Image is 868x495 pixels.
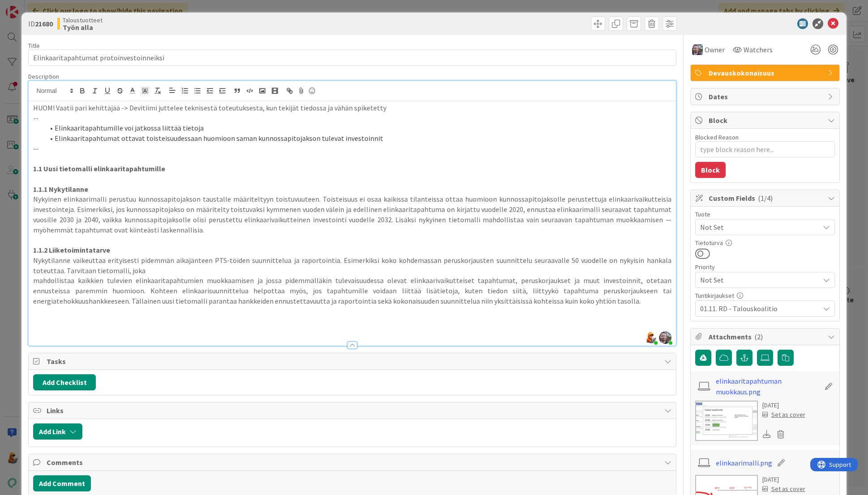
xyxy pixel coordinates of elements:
[33,103,671,113] p: HUOM! Vaatii pari kehittäjää -> Devitiimi juttelee teknisestä toteutuksesta, kun tekijät tiedossa...
[695,133,739,141] label: Blocked Reason
[700,302,815,315] span: 01.11. RD - Talouskoalitio
[33,275,671,306] p: mahdollistaa kaikkien tulevien elinkaaritapahtumien muokkaamisen ja jossa pidemmälläkin tulevaisu...
[709,68,823,78] span: Devauskokonaisuus
[695,240,835,246] div: Tietoturva
[709,331,823,342] span: Attachments
[695,211,835,217] div: Tuote
[754,332,763,341] span: ( 2 )
[644,331,657,344] img: ZZFks03RHHgJxPgN5G6fQMAAnOxjdkHE.png
[716,457,772,468] a: elinkaarimalli.png
[19,1,41,12] span: Support
[716,376,820,397] a: elinkaaritapahtuman muokkaus.png
[44,123,671,133] li: Elinkaaritapahtumille voi jatkossa liittää tietoja
[28,50,676,66] input: type card name here...
[709,91,823,102] span: Dates
[762,410,805,419] div: Set as cover
[695,264,835,270] div: Priority
[695,292,835,299] div: Tuntikirjaukset
[47,356,659,367] span: Tasks
[33,194,671,235] p: Nykyinen elinkaarimalli perustuu kunnossapitojakson taustalle määriteltyyn toistuvuuteen. Toistei...
[35,19,53,28] b: 21680
[709,193,823,203] span: Custom Fields
[63,24,103,31] b: Työn alla
[700,274,815,286] span: Not Set
[47,405,659,416] span: Links
[705,44,725,55] span: Owner
[28,18,53,29] span: ID
[63,17,103,24] span: Taloustuotteet
[44,133,671,144] li: Elinkaaritapahtumat ottavat toisteisuudessaan huomioon saman kunnossapitojakson tulevat investoinnit
[33,144,671,154] p: --
[762,401,805,410] div: [DATE]
[709,115,823,126] span: Block
[762,484,805,494] div: Set as cover
[692,44,703,55] img: TK
[700,221,815,233] span: Not Set
[758,194,773,203] span: ( 1/4 )
[28,72,59,80] span: Description
[33,113,671,123] p: --
[33,245,110,254] strong: 1.1.2 Liiketoimintatarve
[47,457,659,468] span: Comments
[744,44,773,55] span: Watchers
[695,162,726,178] button: Block
[762,428,772,440] div: Download
[33,185,88,194] strong: 1.1.1 Nykytilanne
[28,42,40,50] label: Title
[33,374,96,390] button: Add Checklist
[659,331,671,344] img: 2hQlcMzrklegh0fG4TSO4XXkaemeC8fC.png
[33,255,671,275] p: Nykytilanne vaikeuttaa erityisesti pidemmän aikajänteen PTS-töiden suunnittelua ja raportointia. ...
[33,164,165,173] strong: 1.1 Uusi tietomalli elinkaaritapahtumille
[762,475,805,484] div: [DATE]
[33,423,82,440] button: Add Link
[33,475,91,491] button: Add Comment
